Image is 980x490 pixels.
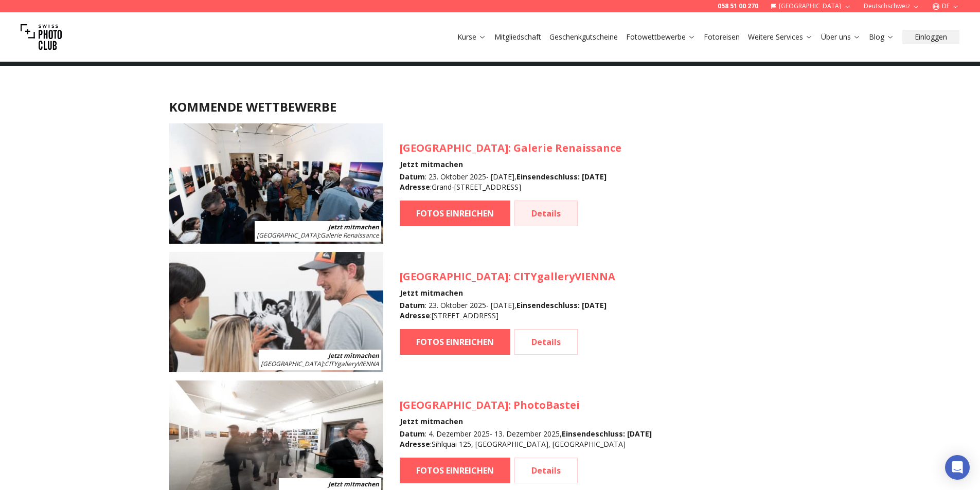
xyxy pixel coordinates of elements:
[400,201,510,226] a: FOTOS EINREICHEN
[400,300,425,310] b: Datum
[514,201,578,226] a: Details
[869,32,894,42] a: Blog
[400,439,430,449] b: Adresse
[821,32,861,42] a: Über uns
[400,141,621,155] h3: : Galerie Renaissance
[400,398,652,412] h3: : PhotoBastei
[400,300,615,321] div: : 23. Oktober 2025 - [DATE] , : [STREET_ADDRESS]
[400,398,508,412] span: [GEOGRAPHIC_DATA]
[400,159,621,170] h4: Jetzt mitmachen
[490,30,545,44] button: Mitgliedschaft
[21,16,62,58] img: Swiss photo club
[400,172,621,192] div: : 23. Oktober 2025 - [DATE] , : Grand-[STREET_ADDRESS]
[902,30,959,44] button: Einloggen
[700,30,744,44] button: Fotoreisen
[817,30,865,44] button: Über uns
[945,455,970,480] div: Open Intercom Messenger
[400,429,652,449] div: : 4. Dezember 2025 - 13. Dezember 2025 , : Sihlquai 125, [GEOGRAPHIC_DATA], [GEOGRAPHIC_DATA]
[626,32,696,42] a: Fotowettbewerbe
[516,172,607,182] b: Einsendeschluss : [DATE]
[400,329,510,355] a: FOTOS EINREICHEN
[257,231,379,240] span: : Galerie Renaissance
[514,458,578,483] a: Details
[718,2,758,10] a: 058 51 00 270
[494,32,541,42] a: Mitgliedschaft
[549,32,618,42] a: Geschenkgutscheine
[400,416,652,427] h4: Jetzt mitmachen
[457,32,486,42] a: Kurse
[400,288,615,298] h4: Jetzt mitmachen
[328,480,379,488] b: Jetzt mitmachen
[257,231,319,240] span: [GEOGRAPHIC_DATA]
[516,300,607,310] b: Einsendeschluss : [DATE]
[748,32,813,42] a: Weitere Services
[622,30,700,44] button: Fotowettbewerbe
[328,223,379,231] b: Jetzt mitmachen
[545,30,622,44] button: Geschenkgutscheine
[453,30,490,44] button: Kurse
[514,329,578,355] a: Details
[261,359,323,368] span: [GEOGRAPHIC_DATA]
[400,172,425,182] b: Datum
[562,429,652,439] b: Einsendeschluss : [DATE]
[400,141,508,155] span: [GEOGRAPHIC_DATA]
[400,269,508,283] span: [GEOGRAPHIC_DATA]
[704,32,740,42] a: Fotoreisen
[261,359,379,368] span: : CITYgalleryVIENNA
[400,269,615,284] h3: : CITYgalleryVIENNA
[169,252,383,372] img: SPC Photo Awards WIEN Oktober 2025
[328,351,379,360] b: Jetzt mitmachen
[744,30,817,44] button: Weitere Services
[169,123,383,244] img: SPC Photo Awards Geneva: October 2025
[400,182,430,192] b: Adresse
[169,99,811,115] h2: KOMMENDE WETTBEWERBE
[400,311,430,320] b: Adresse
[865,30,898,44] button: Blog
[400,458,510,483] a: FOTOS EINREICHEN
[400,429,425,439] b: Datum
